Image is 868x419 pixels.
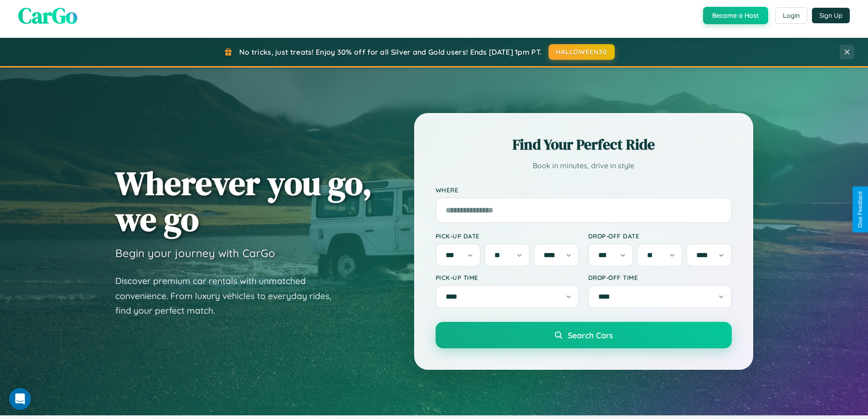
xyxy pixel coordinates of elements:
span: CarGo [18,0,77,31]
button: HALLOWEEN30 [549,44,615,60]
h3: Begin your journey with CarGo [115,246,275,260]
iframe: Intercom live chat [9,388,31,410]
p: Book in minutes, drive in style [436,159,732,172]
button: Become a Host [703,7,768,24]
h2: Find Your Perfect Ride [436,134,732,155]
label: Where [436,186,732,194]
label: Pick-up Date [436,232,579,240]
button: Login [775,7,807,24]
label: Drop-off Date [588,232,732,240]
h1: Wherever you go, we go [115,165,372,237]
label: Pick-up Time [436,274,579,281]
div: Give Feedback [857,191,863,228]
span: No tricks, just treats! Enjoy 30% off for all Silver and Gold users! Ends [DATE] 1pm PT. [239,47,542,57]
button: Sign Up [812,8,850,23]
p: Discover premium car rentals with unmatched convenience. From luxury vehicles to everyday rides, ... [115,274,343,318]
button: Search Cars [436,322,732,348]
span: Search Cars [568,330,613,340]
label: Drop-off Time [588,274,732,281]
